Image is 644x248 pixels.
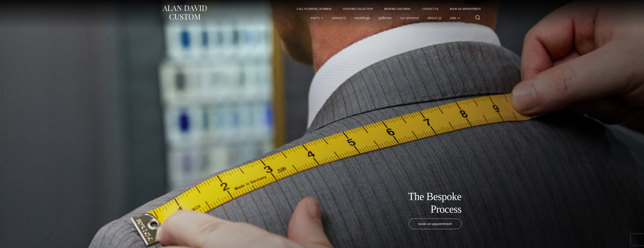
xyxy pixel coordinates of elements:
a: Galleries [374,14,396,22]
a: Call Us [PHONE_NUMBER] [291,8,337,10]
nav: Primary Navigation [306,14,462,22]
img: Alan David Custom [162,4,207,21]
span: Sale [450,16,460,20]
span: Men’s [310,16,323,20]
a: book an appointment [409,219,462,229]
a: Book an Appointment [444,8,482,10]
a: Contact Us [417,8,444,10]
h1: The Bespoke Process [377,190,462,216]
button: View Search Form [473,13,482,22]
a: About Us [423,14,446,22]
a: Bespoke Tailoring [378,8,416,10]
a: weddings [350,14,374,22]
nav: Secondary Navigation [291,8,482,10]
a: Women’s [328,14,350,22]
span: book an appointment [418,221,452,226]
a: Our Process [396,14,423,22]
a: Oxxford Collection [337,8,378,10]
